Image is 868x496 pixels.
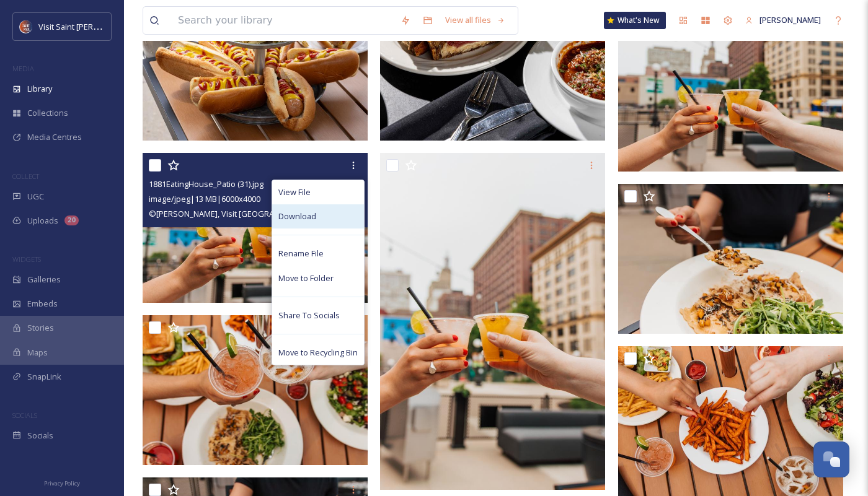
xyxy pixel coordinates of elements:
[27,215,58,227] span: Uploads
[604,12,666,29] a: What's New
[27,347,48,359] span: Maps
[27,131,82,143] span: Media Centres
[278,211,316,222] span: Download
[618,346,843,496] img: 1881EatingHouse_Patio (23).jpg
[64,215,79,225] div: 20
[27,107,68,119] span: Collections
[44,479,80,487] span: Privacy Policy
[149,178,263,189] span: 1881EatingHouse_Patio (31).jpg
[172,7,394,34] input: Search your library
[278,186,311,198] span: View File
[27,191,44,202] span: UGC
[618,22,843,172] img: 1881EatingHouse_Patio (29).jpg
[143,315,368,465] img: 1881EatingHouse_Patio (28).jpg
[27,298,58,310] span: Embeds
[12,172,39,181] span: COLLECT
[38,20,138,32] span: Visit Saint [PERSON_NAME]
[27,322,54,334] span: Stories
[27,430,53,442] span: Socials
[12,411,37,420] span: SOCIALS
[12,64,34,73] span: MEDIA
[278,310,340,321] span: Share To Socials
[27,371,61,383] span: SnapLink
[618,184,843,334] img: 1881EatingHouse_Patio (26).jpg
[143,153,368,303] img: 1881EatingHouse_Patio (31).jpg
[813,442,849,477] button: Open Chat
[380,153,605,490] img: 1881EatingHouse_Patio (30).jpg
[439,8,511,32] a: View all files
[739,8,827,32] a: [PERSON_NAME]
[20,20,32,33] img: Visit%20Saint%20Paul%20Updated%20Profile%20Image.jpg
[278,272,334,284] span: Move to Folder
[44,475,80,490] a: Privacy Policy
[27,274,61,285] span: Galleries
[27,83,52,95] span: Library
[278,248,324,259] span: Rename File
[149,207,379,219] span: © [PERSON_NAME], Visit [GEOGRAPHIC_DATA][PERSON_NAME]
[149,193,260,204] span: image/jpeg | 13 MB | 6000 x 4000
[12,255,41,264] span: WIDGETS
[759,14,821,25] span: [PERSON_NAME]
[278,347,358,359] span: Move to Recycling Bin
